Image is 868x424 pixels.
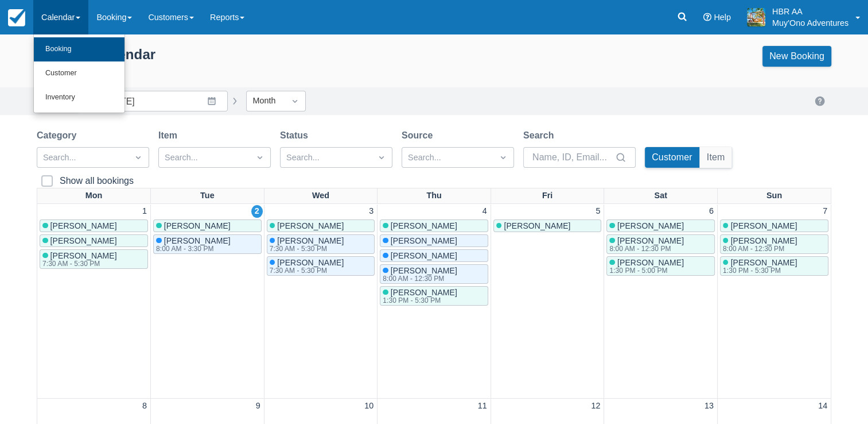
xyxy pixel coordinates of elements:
a: [PERSON_NAME] [267,219,375,232]
a: [PERSON_NAME] [380,219,488,232]
a: [PERSON_NAME]1:30 PM - 5:30 PM [380,286,488,306]
input: Name, ID, Email... [532,147,613,168]
div: 7:30 AM - 5:30 PM [270,245,342,252]
span: Dropdown icon [376,152,387,163]
a: Sun [764,188,784,203]
a: [PERSON_NAME]7:30 AM - 5:30 PM [267,234,375,254]
a: 7 [820,205,830,218]
a: [PERSON_NAME]8:00 AM - 12:30 PM [606,234,715,254]
div: 8:00 AM - 3:30 PM [156,245,228,252]
a: 13 [702,400,716,413]
div: 8:00 AM - 12:30 PM [723,245,795,252]
a: [PERSON_NAME]8:00 AM - 12:30 PM [380,264,488,284]
a: 9 [254,400,263,413]
a: 14 [816,400,830,413]
div: Month [252,95,279,107]
span: [PERSON_NAME] [277,236,344,245]
a: [PERSON_NAME] [40,219,148,232]
span: [PERSON_NAME] [617,221,684,230]
label: Status [280,129,313,142]
span: Dropdown icon [133,152,144,163]
a: [PERSON_NAME]1:30 PM - 5:30 PM [720,256,828,276]
span: [PERSON_NAME] [617,236,684,245]
span: [PERSON_NAME] [617,258,684,267]
a: 11 [476,400,489,413]
img: A20 [747,8,765,26]
a: 10 [362,400,376,413]
span: Dropdown icon [497,152,509,163]
div: 1:30 PM - 5:00 PM [609,267,682,274]
div: 7:30 AM - 5:30 PM [42,260,115,267]
a: [PERSON_NAME] [40,234,148,247]
span: [PERSON_NAME] [277,221,344,230]
a: [PERSON_NAME] [153,219,262,232]
span: [PERSON_NAME] [730,236,797,245]
i: Help [703,13,711,21]
span: [PERSON_NAME] [391,266,457,275]
a: 8 [140,400,149,413]
ul: Calendar [33,34,125,113]
a: 3 [367,205,376,218]
a: 5 [593,205,602,218]
div: 1:30 PM - 5:30 PM [723,267,795,274]
a: Mon [83,188,105,203]
a: [PERSON_NAME]7:30 AM - 5:30 PM [267,256,375,276]
span: [PERSON_NAME] [391,251,457,260]
a: [PERSON_NAME]8:00 AM - 12:30 PM [720,234,828,254]
span: [PERSON_NAME] [164,236,231,245]
span: [PERSON_NAME] [277,258,344,267]
a: Tue [198,188,217,203]
a: 1 [140,205,149,218]
span: Dropdown icon [254,152,266,163]
span: [PERSON_NAME] [504,221,570,230]
a: Fri [540,188,555,203]
span: [PERSON_NAME] [50,221,117,230]
p: Muy'Ono Adventures [772,17,848,29]
a: [PERSON_NAME] [380,234,488,247]
span: [PERSON_NAME] [391,288,457,297]
button: Customer [645,147,699,168]
label: Source [402,129,437,142]
a: [PERSON_NAME] [380,249,488,262]
a: 2 [251,205,263,218]
div: 7:30 AM - 5:30 PM [270,267,342,274]
a: [PERSON_NAME]8:00 AM - 3:30 PM [153,234,262,254]
span: [PERSON_NAME] [391,221,457,230]
label: Category [37,129,81,142]
a: 6 [707,205,716,218]
div: 8:00 AM - 12:30 PM [609,245,682,252]
span: Help [714,13,731,22]
a: 12 [589,400,602,413]
a: Sat [652,188,669,203]
a: [PERSON_NAME]1:30 PM - 5:00 PM [606,256,715,276]
img: checkfront-main-nav-mini-logo.png [8,9,25,26]
a: [PERSON_NAME] [720,219,828,232]
a: New Booking [762,46,831,67]
div: Show all bookings [60,175,134,187]
p: HBR AA [772,6,848,17]
span: [PERSON_NAME] [730,258,797,267]
a: [PERSON_NAME] [606,219,715,232]
span: [PERSON_NAME] [164,221,231,230]
label: Search [523,129,558,142]
a: [PERSON_NAME] [493,219,602,232]
span: Dropdown icon [289,95,301,107]
button: Item [700,147,732,168]
label: Item [158,129,182,142]
a: Booking [34,37,124,61]
span: [PERSON_NAME] [50,236,117,245]
div: 1:30 PM - 5:30 PM [383,297,455,304]
a: Thu [424,188,443,203]
input: Date [98,91,228,111]
div: 8:00 AM - 12:30 PM [383,275,455,282]
span: [PERSON_NAME] [50,251,117,260]
a: Wed [310,188,332,203]
a: [PERSON_NAME]7:30 AM - 5:30 PM [40,249,148,269]
a: Inventory [34,86,124,110]
span: [PERSON_NAME] [391,236,457,245]
a: 4 [480,205,489,218]
a: Customer [34,61,124,86]
span: [PERSON_NAME] [730,221,797,230]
